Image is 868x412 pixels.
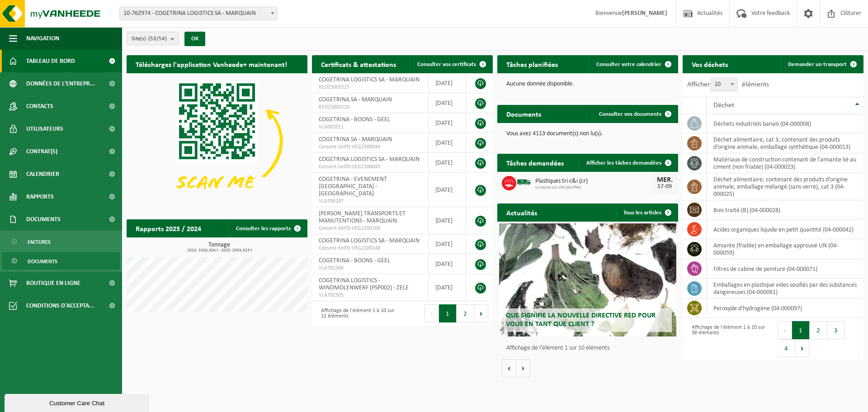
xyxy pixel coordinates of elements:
span: 2024: 3104,454 t - 2025: 5303,623 t [131,248,307,253]
div: Affichage de l'élément 1 à 10 sur 38 éléments [687,320,769,358]
button: Volgende [516,359,530,377]
td: déchets industriels banals (04-000008) [707,114,863,133]
a: Afficher les tâches demandées [579,154,677,172]
h2: Tâches demandées [497,154,573,171]
span: Conditions d'accepta... [26,294,94,317]
a: Documents [2,252,120,270]
span: Contacts [26,95,53,118]
span: VLA001011 [319,123,421,131]
span: Site(s) [132,32,167,46]
td: déchet alimentaire, contenant des produits d'origine animale, emballage mélangé (sans verre), cat... [707,173,863,200]
span: Boutique en ligne [26,272,80,294]
td: Peroxyde d'hydrogène (04-000097) [707,298,863,318]
button: Next [795,339,809,357]
button: Previous [778,321,792,339]
span: Contrat(s) [26,140,57,163]
button: 2 [457,304,474,322]
span: Demander un transport [788,62,847,67]
a: Tous les articles [616,204,677,222]
p: Aucune donnée disponible. [506,81,669,87]
h2: Téléchargez l'application Vanheede+ maintenant! [127,55,296,73]
span: Déchet [713,102,734,109]
td: [DATE] [429,133,466,153]
h2: Rapports 2025 / 2024 [127,219,210,237]
span: COGETRINA LOGISTICS - WINDMOLENWERF (PSP002) - ZELE [319,277,409,291]
button: 1 [792,321,810,339]
span: Données de l'entrepr... [26,72,95,95]
a: Demander un transport [781,55,863,73]
td: déchet alimentaire, cat 3, contenant des produits d'origine animale, emballage synthétique (04-00... [707,133,863,153]
td: emballages en plastique vides souillés par des substances dangereuses (04-000081) [707,279,863,298]
span: Consent-SelfD-VEG2200169 [319,225,421,232]
span: Factures [28,233,51,251]
span: COGETRINA SA - MARQUAIN [319,96,392,103]
span: 10-762974 - COGETRINA LOGISTICS SA - MARQUAIN [120,7,277,20]
span: Consent-SelfD-VEG2200148 [319,245,421,252]
td: [DATE] [429,173,466,207]
button: 2 [810,321,827,339]
h3: Tonnage [131,242,307,253]
p: Affichage de l'élément 1 sur 10 éléments [506,345,674,351]
td: filtres de cabine de peinture (04-000071) [707,259,863,279]
td: [DATE] [429,234,466,254]
span: Consent-SelfD-VEG2300044 [319,143,421,151]
span: VLA706287 [319,198,421,205]
span: 10 [710,78,737,91]
span: RED25005515 [319,84,421,91]
span: RED25005520 [319,104,421,111]
button: 1 [439,304,457,322]
td: amiante (friable) en emballage approuvé UN (04-000059) [707,239,863,259]
span: COGETRINA - BOONS - GEEL [319,257,390,264]
button: Previous [425,304,439,322]
span: 10-762974 - COGETRINA LOGISTICS SA - MARQUAIN [119,7,278,20]
img: Download de VHEPlus App [127,73,307,209]
a: Consulter vos certificats [410,55,492,73]
p: Vous avez 4113 document(s) non lu(s). [506,131,669,137]
span: Documents [26,208,61,231]
iframe: chat widget [5,392,151,412]
a: Consulter votre calendrier [589,55,677,73]
div: 17-09 [656,184,674,190]
span: Consent-SelfD-VEG2300043 [319,163,421,170]
span: Consulter votre calendrier [596,62,661,67]
count: (53/54) [148,36,167,42]
span: Livraison sur site planifiée [535,185,651,190]
strong: [PERSON_NAME] [622,10,667,17]
td: [DATE] [429,274,466,301]
span: COGETRINA LOGISTICS SA - MARQUAIN [319,156,420,163]
span: COGETRINA LOGISTICS SA - MARQUAIN [319,76,420,83]
div: MER. [656,176,674,184]
span: COGETRINA - EVENEMENT [GEOGRAPHIC_DATA] - [GEOGRAPHIC_DATA] [319,176,387,197]
button: 4 [778,339,795,357]
span: Afficher les tâches demandées [586,160,661,166]
span: COGETRINA SA - MARQUAIN [319,136,392,143]
a: Consulter vos documents [592,105,677,123]
span: Utilisateurs [26,118,63,140]
span: Consulter vos documents [599,111,661,117]
td: matériaux de construction contenant de l'amiante lié au ciment (non friable) (04-000023) [707,153,863,173]
span: Documents [28,253,57,270]
h2: Certificats & attestations [312,55,405,73]
td: acides organiques liquide en petit quantité (04-000042) [707,220,863,239]
img: BL-SO-LV [516,175,532,190]
a: Consulter les rapports [229,219,307,237]
h2: Documents [497,105,550,123]
h2: Actualités [497,204,546,221]
td: bois traité (B) (04-000028) [707,200,863,220]
span: Plastiques tri c&i (cr) [535,178,651,185]
td: [DATE] [429,93,466,113]
td: [DATE] [429,153,466,173]
span: Tableau de bord [26,50,75,72]
button: 3 [827,321,845,339]
span: COGETRINA - BOONS - GEEL [319,116,390,123]
label: Afficher éléments [687,81,769,88]
div: Affichage de l'élément 1 à 10 sur 12 éléments [316,303,398,323]
span: COGETRINA LOGISTICS SA - MARQUAIN [319,237,420,244]
td: [DATE] [429,113,466,133]
button: Next [474,304,488,322]
span: Rapports [26,185,54,208]
td: [DATE] [429,73,466,93]
h2: Vos déchets [683,55,737,73]
h2: Tâches planifiées [497,55,567,73]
